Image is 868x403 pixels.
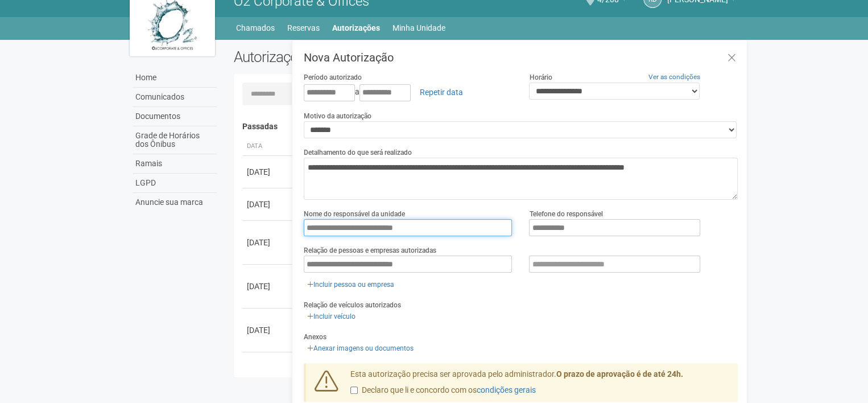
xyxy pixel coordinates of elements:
a: Ramais [133,154,217,174]
a: Autorizações [332,20,380,36]
label: Horário [529,72,552,83]
label: Motivo da autorização [304,111,371,121]
a: Minha Unidade [392,20,445,36]
a: Incluir pessoa ou empresa [304,278,398,291]
label: Nome do responsável da unidade [304,209,405,219]
a: Comunicados [133,88,217,107]
div: a [304,83,512,102]
label: Telefone do responsável [529,209,602,219]
input: Declaro que li e concordo com oscondições gerais [350,386,358,394]
a: Documentos [133,107,217,126]
h2: Autorizações [234,48,477,65]
label: Anexos [304,332,326,342]
label: Relação de pessoas e empresas autorizadas [304,245,436,256]
th: Data [242,137,294,156]
a: condições gerais [477,385,536,394]
label: Detalhamento do que será realizado [304,147,412,158]
strong: O prazo de aprovação é de até 24h. [556,369,683,379]
a: Home [133,68,217,88]
label: Relação de veículos autorizados [304,300,401,310]
label: Declaro que li e concordo com os [350,385,536,396]
div: [DATE] [247,324,289,336]
a: Reservas [287,20,320,36]
a: Repetir data [412,83,470,102]
a: LGPD [133,174,217,193]
a: Anexar imagens ou documentos [304,342,417,355]
a: Grade de Horários dos Ônibus [133,126,217,154]
label: Período autorizado [304,72,362,83]
div: Esta autorização precisa ser aprovada pelo administrador. [342,369,738,402]
div: [DATE] [247,281,289,292]
div: [DATE] [247,199,289,210]
div: [DATE] [247,237,289,248]
div: [DATE] [247,166,289,178]
h4: Passadas [242,122,730,131]
a: Chamados [236,20,275,36]
a: Anuncie sua marca [133,193,217,212]
a: Incluir veículo [304,310,359,323]
div: [DATE] [247,368,289,380]
a: Ver as condições [648,73,700,81]
h3: Nova Autorização [304,52,738,63]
